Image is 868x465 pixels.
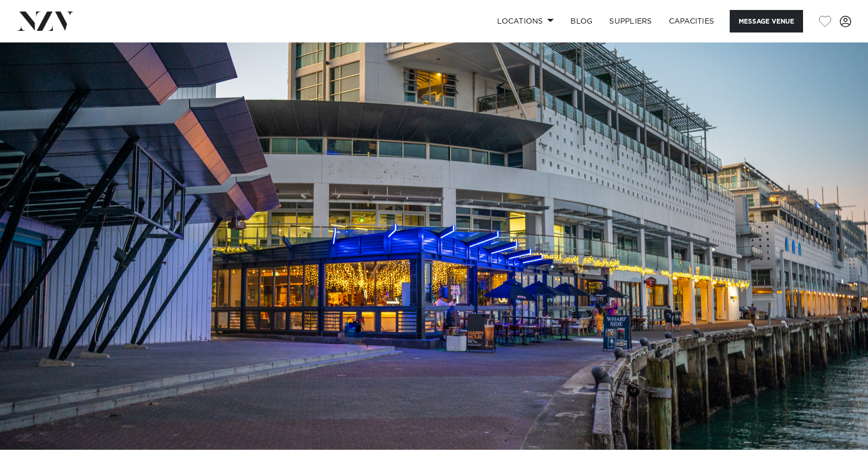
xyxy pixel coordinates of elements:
a: SUPPLIERS [601,10,660,33]
a: Locations [489,10,562,33]
button: Message Venue [730,10,803,33]
img: nzv-logo.png [17,12,74,30]
a: BLOG [562,10,601,33]
a: Capacities [661,10,723,33]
